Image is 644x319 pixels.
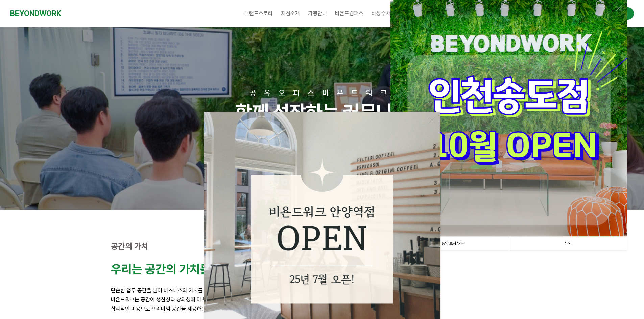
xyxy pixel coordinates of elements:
[390,237,509,250] a: 1일 동안 보지 않음
[111,304,533,313] p: 합리적인 비용으로 프리미엄 공간을 제공하는 것이 비욘드워크의 철학입니다.
[240,5,277,22] a: 브랜드스토리
[111,295,533,304] p: 비욘드워크는 공간이 생산성과 창의성에 미치는 영향을 잘 알고 있습니다.
[111,286,533,295] p: 단순한 업무 공간을 넘어 비즈니스의 가치를 높이는 영감의 공간을 만듭니다.
[277,5,304,22] a: 지점소개
[509,237,627,250] a: 닫기
[367,5,404,22] a: 비상주사무실
[244,10,273,17] span: 브랜드스토리
[304,5,331,22] a: 가맹안내
[308,10,327,17] span: 가맹안내
[111,241,148,251] strong: 공간의 가치
[331,5,367,22] a: 비욘드캠퍼스
[335,10,363,17] span: 비욘드캠퍼스
[372,10,400,17] span: 비상주사무실
[281,10,300,17] span: 지점소개
[111,262,258,276] strong: 우리는 공간의 가치를 높입니다.
[10,7,61,20] a: BEYONDWORK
